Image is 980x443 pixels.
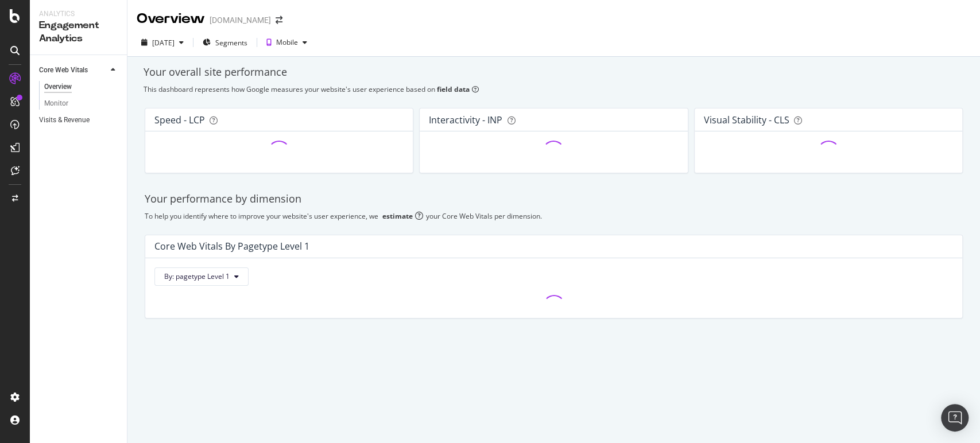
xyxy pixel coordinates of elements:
div: Engagement Analytics [39,19,118,45]
div: Visual Stability - CLS [704,114,789,126]
div: Monitor [44,98,68,110]
a: Overview [44,81,119,93]
div: This dashboard represents how Google measures your website's user experience based on [144,84,964,94]
b: field data [437,84,470,94]
div: Mobile [276,39,298,46]
div: Analytics [39,9,118,19]
div: Your overall site performance [144,65,964,80]
div: arrow-right-arrow-left [276,16,282,24]
div: Core Web Vitals [39,64,88,76]
span: By: pagetype Level 1 [164,271,230,281]
button: [DATE] [137,33,188,52]
div: [DATE] [152,38,175,48]
div: Interactivity - INP [429,114,502,126]
div: [DOMAIN_NAME] [210,14,271,26]
a: Core Web Vitals [39,64,107,76]
div: To help you identify where to improve your website's user experience, we your Core Web Vitals per... [145,211,963,221]
div: Open Intercom Messenger [941,404,969,432]
div: Speed - LCP [154,114,205,126]
div: Overview [137,9,205,29]
a: Monitor [44,98,119,110]
div: estimate [382,211,413,221]
button: Segments [198,33,252,52]
a: Visits & Revenue [39,114,119,126]
div: Your performance by dimension [145,192,963,207]
div: Visits & Revenue [39,114,90,126]
div: Overview [44,81,72,93]
div: Core Web Vitals By pagetype Level 1 [154,240,309,252]
button: Mobile [262,33,312,52]
button: By: pagetype Level 1 [154,267,249,286]
span: Segments [215,38,247,48]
